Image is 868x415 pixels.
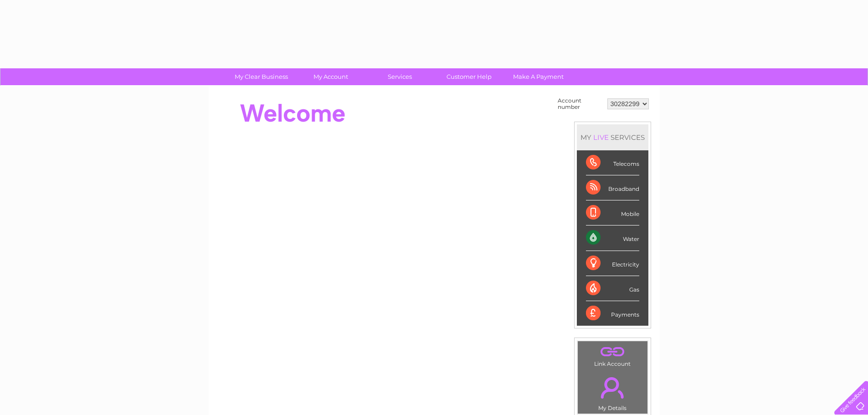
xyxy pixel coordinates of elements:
div: Electricity [586,251,639,276]
a: Services [362,68,437,85]
div: Payments [586,301,639,326]
a: . [580,343,645,359]
a: My Account [293,68,368,85]
div: MY SERVICES [577,124,648,150]
td: Link Account [577,341,648,369]
div: Broadband [586,175,639,200]
div: Mobile [586,200,639,225]
div: Water [586,225,639,251]
a: My Clear Business [224,68,299,85]
a: . [580,372,645,404]
td: My Details [577,369,648,414]
div: Gas [586,276,639,301]
a: Make A Payment [501,68,576,85]
a: Customer Help [431,68,507,85]
div: LIVE [591,133,611,142]
div: Telecoms [586,150,639,175]
td: Account number [555,95,605,113]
